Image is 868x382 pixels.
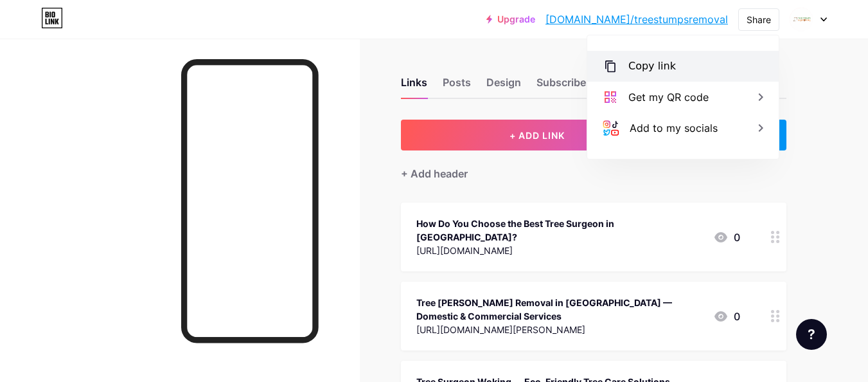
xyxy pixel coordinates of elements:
img: treestumpsremoval [789,7,813,32]
div: [URL][DOMAIN_NAME] [416,244,703,257]
div: 0 [713,230,740,245]
div: Get my QR code [628,89,709,105]
div: Links [401,75,427,98]
span: + ADD LINK [509,130,565,141]
a: [DOMAIN_NAME]/treestumpsremoval [545,12,728,27]
div: 0 [713,309,740,324]
div: Subscribers [536,75,596,98]
div: Design [486,75,521,98]
div: + Add header [401,166,468,181]
a: Upgrade [486,14,535,24]
div: Copy link [628,59,676,74]
div: How Do You Choose the Best Tree Surgeon in [GEOGRAPHIC_DATA]? [416,217,703,244]
div: Share [747,13,771,26]
button: + ADD LINK [401,120,674,150]
div: [URL][DOMAIN_NAME][PERSON_NAME] [416,323,703,336]
div: Posts [443,75,471,98]
div: Tree [PERSON_NAME] Removal in [GEOGRAPHIC_DATA] — Domestic & Commercial Services [416,296,703,323]
div: Add to my socials [630,120,718,136]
